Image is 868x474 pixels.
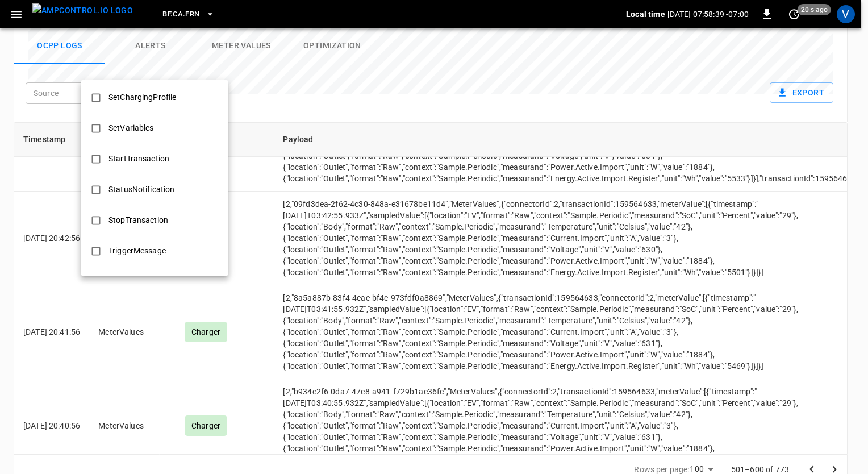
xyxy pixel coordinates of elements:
[102,118,161,139] div: SetVariables
[102,240,173,261] div: TriggerMessage
[102,271,177,292] div: UnlockConnector
[102,210,175,231] div: StopTransaction
[102,179,181,200] div: StatusNotification
[102,87,183,108] div: SetChargingProfile
[102,148,176,169] div: StartTransaction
